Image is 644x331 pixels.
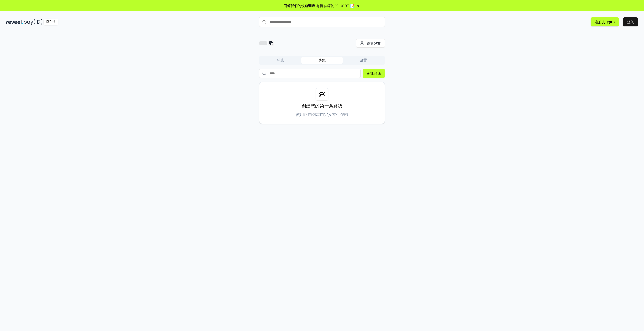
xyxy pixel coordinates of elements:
[46,20,55,24] font: 阿尔法
[367,71,381,76] font: 创建路线
[591,17,619,26] button: 注册支付(ID)
[296,112,348,117] font: 使用路由创建自定义支付逻辑
[595,20,615,24] font: 注册支付(ID)
[623,17,638,26] button: 登入
[318,58,326,62] font: 路线
[277,58,284,62] font: 轮廓
[316,4,354,8] font: 有机会赚取 10 USDT 📝
[6,19,23,25] img: 揭示黑暗
[356,39,385,48] button: 邀请好友
[360,58,367,62] font: 设置
[302,103,342,108] font: 创建您的第一条路线
[24,19,43,25] img: 付款编号
[627,20,634,24] font: 登入
[363,69,385,78] button: 创建路线
[284,4,315,8] font: 回答我们的快速调查
[367,41,381,45] font: 邀请好友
